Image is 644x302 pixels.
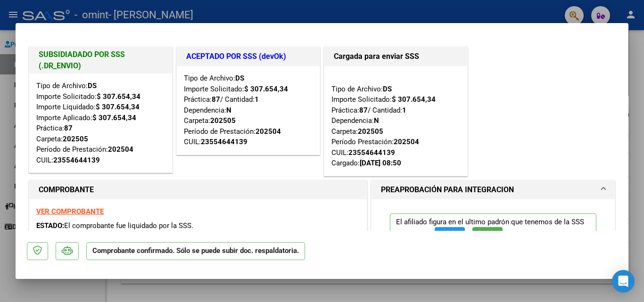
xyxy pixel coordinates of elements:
div: Tipo de Archivo: Importe Solicitado: Práctica: / Cantidad: Dependencia: Carpeta: Período Prestaci... [331,73,460,169]
strong: $ 307.654,34 [92,114,136,122]
p: El afiliado figura en el ultimo padrón que tenemos de la SSS de [390,213,596,249]
strong: 87 [212,95,220,104]
div: Open Intercom Messenger [612,270,635,293]
strong: 202504 [108,145,133,154]
strong: 1 [255,95,259,104]
strong: 202505 [210,116,236,125]
div: Tipo de Archivo: Importe Solicitado: Importe Liquidado: Importe Aplicado: Práctica: Carpeta: Perí... [36,81,165,165]
div: 23554644139 [348,147,395,158]
h1: ACEPTADO POR SSS (devOk) [186,51,310,62]
button: FTP [435,227,465,245]
strong: 202505 [358,127,383,136]
strong: 87 [64,124,73,132]
strong: 202505 [63,135,88,143]
a: VER COMPROBANTE [36,207,104,216]
strong: $ 307.654,34 [392,95,436,104]
div: Tipo de Archivo: Importe Solicitado: Práctica: / Cantidad: Dependencia: Carpeta: Período de Prest... [184,73,313,147]
strong: 202504 [394,138,419,146]
strong: DS [88,82,97,90]
strong: 202504 [256,127,281,136]
span: ESTADO: [36,221,64,230]
strong: N [226,106,231,114]
h1: SUBSIDIADADO POR SSS (.DR_ENVIO) [39,49,163,72]
p: Comprobante confirmado. Sólo se puede subir doc. respaldatoria. [86,242,305,261]
strong: DS [383,85,392,93]
strong: N [374,116,379,125]
div: 23554644139 [53,155,100,166]
h1: Cargada para enviar SSS [334,51,458,62]
mat-expansion-panel-header: PREAPROBACIÓN PARA INTEGRACION [372,180,615,199]
strong: DS [235,74,244,82]
strong: COMPROBANTE [39,185,94,194]
strong: 1 [402,106,406,114]
span: El comprobante fue liquidado por la SSS. [64,221,193,230]
h1: PREAPROBACIÓN PARA INTEGRACION [381,184,514,196]
strong: 87 [359,106,368,114]
strong: $ 307.654,34 [96,103,140,111]
div: 23554644139 [201,137,248,147]
strong: $ 307.654,34 [97,92,140,101]
button: SSS [472,227,503,245]
strong: $ 307.654,34 [244,85,288,93]
strong: [DATE] 08:50 [360,159,401,167]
